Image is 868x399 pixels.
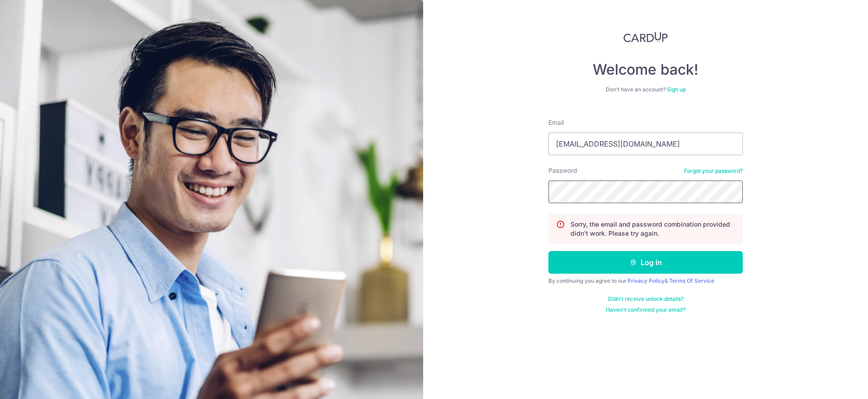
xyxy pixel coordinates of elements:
[667,86,686,93] a: Sign up
[684,167,743,175] a: Forgot your password?
[548,86,743,93] div: Don’t have an account?
[669,277,714,284] a: Terms Of Service
[627,277,665,284] a: Privacy Policy
[548,61,743,79] h4: Welcome back!
[548,277,743,285] div: By continuing you agree to our &
[571,220,735,238] p: Sorry, the email and password combination provided didn't work. Please try again.
[548,166,577,175] label: Password
[548,133,743,155] input: Enter your Email
[548,118,564,127] label: Email
[623,32,668,43] img: CardUp Logo
[548,251,743,274] button: Log in
[608,295,684,303] a: Didn't receive unlock details?
[606,306,685,313] a: Haven't confirmed your email?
